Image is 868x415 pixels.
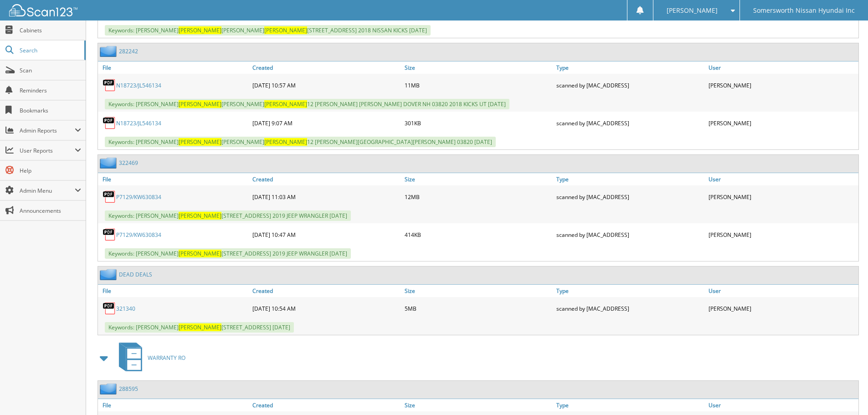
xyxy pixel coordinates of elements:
[264,100,307,108] span: [PERSON_NAME]
[753,8,855,13] span: Somersworth Nissan Hyundai Inc
[179,250,221,257] span: [PERSON_NAME]
[105,322,294,333] span: Keywords: [PERSON_NAME] [STREET_ADDRESS] [DATE]
[20,167,81,174] span: Help
[554,299,706,318] div: scanned by [MAC_ADDRESS]
[105,137,496,147] span: Keywords: [PERSON_NAME] [PERSON_NAME] 12 [PERSON_NAME][GEOGRAPHIC_DATA][PERSON_NAME] 03820 [DATE]
[98,399,250,411] a: File
[667,8,718,13] span: [PERSON_NAME]
[554,173,706,185] a: Type
[706,76,858,94] div: [PERSON_NAME]
[179,323,221,331] span: [PERSON_NAME]
[98,173,250,185] a: File
[20,147,75,154] span: User Reports
[706,173,858,185] a: User
[250,61,402,74] a: Created
[105,25,431,36] span: Keywords: [PERSON_NAME] [PERSON_NAME] [STREET_ADDRESS] 2018 NISSAN KICKS [DATE]
[706,188,858,206] div: [PERSON_NAME]
[554,285,706,297] a: Type
[402,299,555,318] div: 5MB
[103,190,116,204] img: PDF.png
[250,285,402,297] a: Created
[250,399,402,411] a: Created
[100,269,119,280] img: folder2.png
[20,46,80,54] span: Search
[706,225,858,244] div: [PERSON_NAME]
[554,76,706,94] div: scanned by [MAC_ADDRESS]
[20,107,81,114] span: Bookmarks
[119,159,138,167] a: 322469
[119,385,138,393] a: 288595
[179,26,221,34] span: [PERSON_NAME]
[105,248,351,259] span: Keywords: [PERSON_NAME] [STREET_ADDRESS] 2019 JEEP WRANGLER [DATE]
[100,46,119,57] img: folder2.png
[105,99,509,109] span: Keywords: [PERSON_NAME] [PERSON_NAME] 12 [PERSON_NAME] [PERSON_NAME] DOVER NH 03820 2018 KICKS UT...
[402,173,555,185] a: Size
[119,47,138,55] a: 282242
[250,188,402,206] div: [DATE] 11:03 AM
[250,299,402,318] div: [DATE] 10:54 AM
[179,100,221,108] span: [PERSON_NAME]
[103,228,116,241] img: PDF.png
[250,114,402,132] div: [DATE] 9:07 AM
[179,212,221,220] span: [PERSON_NAME]
[554,225,706,244] div: scanned by [MAC_ADDRESS]
[402,114,555,132] div: 301KB
[100,157,119,169] img: folder2.png
[98,61,250,74] a: File
[402,188,555,206] div: 12MB
[9,4,77,16] img: scan123-logo-white.svg
[20,187,75,195] span: Admin Menu
[20,127,75,134] span: Admin Reports
[116,119,161,127] a: N18723/JL546134
[20,67,81,74] span: Scan
[822,371,868,415] iframe: Chat Widget
[100,383,119,395] img: folder2.png
[103,302,116,315] img: PDF.png
[103,116,116,130] img: PDF.png
[119,271,152,278] a: DEAD DEALS
[116,82,161,89] a: N18723/JL546134
[116,231,161,239] a: P7129/KW630834
[554,188,706,206] div: scanned by [MAC_ADDRESS]
[402,61,555,74] a: Size
[706,299,858,318] div: [PERSON_NAME]
[103,78,116,92] img: PDF.png
[706,285,858,297] a: User
[402,225,555,244] div: 414KB
[402,76,555,94] div: 11MB
[402,399,555,411] a: Size
[706,61,858,74] a: User
[250,225,402,244] div: [DATE] 10:47 AM
[264,138,307,146] span: [PERSON_NAME]
[402,285,555,297] a: Size
[20,87,81,94] span: Reminders
[116,305,135,313] a: 321340
[706,114,858,132] div: [PERSON_NAME]
[554,114,706,132] div: scanned by [MAC_ADDRESS]
[250,173,402,185] a: Created
[554,61,706,74] a: Type
[554,399,706,411] a: Type
[116,193,161,201] a: P7129/KW630834
[20,207,81,215] span: Announcements
[113,340,185,376] a: WARRANTY RO
[250,76,402,94] div: [DATE] 10:57 AM
[706,399,858,411] a: User
[148,354,185,362] span: WARRANTY RO
[179,138,221,146] span: [PERSON_NAME]
[264,26,307,34] span: [PERSON_NAME]
[105,210,351,221] span: Keywords: [PERSON_NAME] [STREET_ADDRESS] 2019 JEEP WRANGLER [DATE]
[98,285,250,297] a: File
[20,26,81,34] span: Cabinets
